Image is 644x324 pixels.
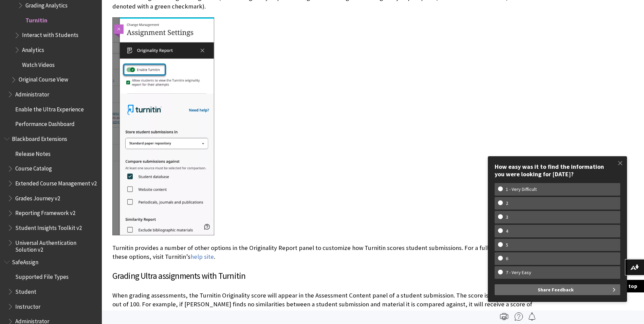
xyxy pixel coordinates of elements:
span: Grades Journey v2 [15,193,60,202]
span: Reporting Framework v2 [15,208,75,217]
span: Administrator [15,89,49,98]
button: Share Feedback [495,284,620,295]
span: Universal Authentication Solution v2 [15,237,97,253]
span: Analytics [22,44,44,53]
span: Performance Dashboard [15,119,75,128]
span: Student [15,286,36,295]
w-span: 5 [498,242,516,248]
span: Original Course View [19,74,68,83]
p: Turnitin provides a number of other options in the Originality Report panel to customize how Turn... [112,244,533,261]
span: Enable the Ultra Experience [15,104,84,113]
div: How easy was it to find the information you were looking for [DATE]? [495,163,620,178]
span: Share Feedback [538,284,574,295]
span: Instructor [15,301,40,310]
span: Turnitin [25,15,48,24]
span: Course Catalog [15,163,52,172]
span: Interact with Students [22,30,78,39]
span: Watch Videos [22,59,55,68]
span: Extended Course Management v2 [15,178,97,187]
span: SafeAssign [12,256,38,266]
w-span: 1 - Very Difficult [498,186,545,192]
h3: Grading Ultra assignments with Turnitin [112,270,533,283]
w-span: 3 [498,214,516,220]
w-span: 2 [498,200,516,206]
img: Print [500,312,508,321]
a: help site [190,253,214,261]
nav: Book outline for Blackboard Extensions [4,133,98,253]
img: Follow this page [528,312,536,321]
span: Release Notes [15,148,51,157]
span: Student Insights Toolkit v2 [15,222,82,231]
w-span: 4 [498,228,516,234]
img: instructor enables TurnItIn in Assessment Settings [112,17,214,235]
span: Supported File Types [15,271,69,281]
img: More help [515,312,523,321]
span: Blackboard Extensions [12,133,67,142]
p: When grading assessments, the Turnitin Originality score will appear in the Assessment Content pa... [112,291,533,318]
w-span: 7 - Very Easy [498,270,539,275]
w-span: 6 [498,256,516,262]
